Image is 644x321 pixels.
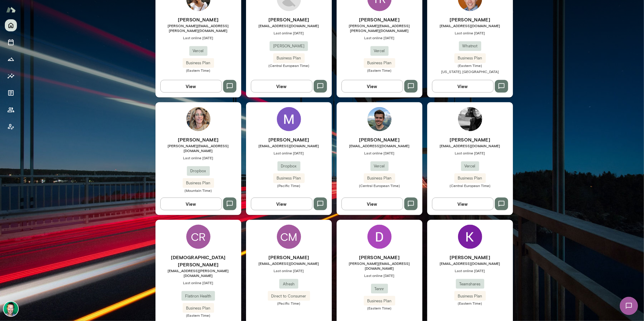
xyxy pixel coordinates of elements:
[183,60,214,66] span: Business Plan
[273,175,305,181] span: Business Plan
[155,35,241,40] span: Last online [DATE]
[337,23,422,33] span: [PERSON_NAME][EMAIL_ADDRESS][PERSON_NAME][DOMAIN_NAME]
[155,16,241,23] h6: [PERSON_NAME]
[183,305,214,311] span: Business Plan
[181,293,215,299] span: Flatiron Health
[273,55,305,61] span: Business Plan
[270,43,308,49] span: [PERSON_NAME]
[458,107,482,131] img: Bel Curcio
[5,53,17,65] button: Growth Plan
[341,198,403,210] button: View
[337,16,422,23] h6: [PERSON_NAME]
[187,168,210,174] span: Dropbox
[5,87,17,99] button: Documents
[337,68,422,73] span: (Eastern Time)
[461,163,479,169] span: Vercel
[5,19,17,31] button: Home
[246,16,332,23] h6: [PERSON_NAME]
[427,254,513,261] h6: [PERSON_NAME]
[155,23,241,33] span: [PERSON_NAME][EMAIL_ADDRESS][PERSON_NAME][DOMAIN_NAME]
[277,107,301,131] img: Mark Shuster
[371,286,388,292] span: Tennr
[277,225,301,249] div: CM
[5,104,17,116] button: Members
[427,183,513,188] span: (Central European Time)
[155,68,241,73] span: (Eastern Time)
[5,121,17,133] button: Client app
[246,151,332,155] span: Last online [DATE]
[4,302,18,316] img: Brian Lawrence
[427,143,513,148] span: [EMAIL_ADDRESS][DOMAIN_NAME]
[454,55,486,61] span: Business Plan
[246,143,332,148] span: [EMAIL_ADDRESS][DOMAIN_NAME]
[364,298,395,304] span: Business Plan
[337,254,422,261] h6: [PERSON_NAME]
[337,136,422,143] h6: [PERSON_NAME]
[364,60,395,66] span: Business Plan
[6,4,16,15] img: Mento
[246,183,332,188] span: (Pacific Time)
[427,301,513,306] span: (Eastern Time)
[370,48,389,54] span: Vercel
[367,107,392,131] img: Chris Widmaier
[246,63,332,68] span: (Central European Time)
[155,188,241,193] span: (Mountain Time)
[427,23,513,28] span: [EMAIL_ADDRESS][DOMAIN_NAME]
[427,63,513,68] span: (Eastern Time)
[268,293,310,299] span: Direct to Consumer
[454,293,486,299] span: Business Plan
[367,225,392,249] img: Daniel Guillen
[160,80,222,93] button: View
[155,313,241,318] span: (Eastern Time)
[427,261,513,266] span: [EMAIL_ADDRESS][DOMAIN_NAME]
[186,107,210,131] img: Barb Adams
[246,254,332,261] h6: [PERSON_NAME]
[189,48,207,54] span: Vercel
[251,198,312,210] button: View
[364,175,395,181] span: Business Plan
[246,30,332,35] span: Last online [DATE]
[427,268,513,273] span: Last online [DATE]
[160,198,222,210] button: View
[155,280,241,285] span: Last online [DATE]
[246,268,332,273] span: Last online [DATE]
[337,143,422,148] span: [EMAIL_ADDRESS][DOMAIN_NAME]
[246,301,332,306] span: (Pacific Time)
[432,80,494,93] button: View
[458,225,482,249] img: Kristina Nazmutdinova
[155,268,241,278] span: [EMAIL_ADDRESS][PERSON_NAME][DOMAIN_NAME]
[251,80,312,93] button: View
[337,183,422,188] span: (Central European Time)
[279,281,298,287] span: Afresh
[155,143,241,153] span: [PERSON_NAME][EMAIL_ADDRESS][DOMAIN_NAME]
[427,136,513,143] h6: [PERSON_NAME]
[155,155,241,160] span: Last online [DATE]
[183,180,214,186] span: Business Plan
[459,43,481,49] span: Whatnot
[341,80,403,93] button: View
[337,273,422,278] span: Last online [DATE]
[337,35,422,40] span: Last online [DATE]
[155,136,241,143] h6: [PERSON_NAME]
[370,163,389,169] span: Vercel
[427,151,513,155] span: Last online [DATE]
[441,69,499,74] span: [US_STATE], [GEOGRAPHIC_DATA]
[456,281,484,287] span: Teamshares
[427,30,513,35] span: Last online [DATE]
[432,198,494,210] button: View
[246,23,332,28] span: [EMAIL_ADDRESS][DOMAIN_NAME]
[454,175,486,181] span: Business Plan
[246,136,332,143] h6: [PERSON_NAME]
[186,225,210,249] div: CR
[5,36,17,48] button: Sessions
[5,70,17,82] button: Insights
[337,261,422,271] span: [PERSON_NAME][EMAIL_ADDRESS][DOMAIN_NAME]
[277,163,300,169] span: Dropbox
[427,16,513,23] h6: [PERSON_NAME]
[337,306,422,310] span: (Eastern Time)
[246,261,332,266] span: [EMAIL_ADDRESS][DOMAIN_NAME]
[337,151,422,155] span: Last online [DATE]
[155,254,241,268] h6: [DEMOGRAPHIC_DATA][PERSON_NAME]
